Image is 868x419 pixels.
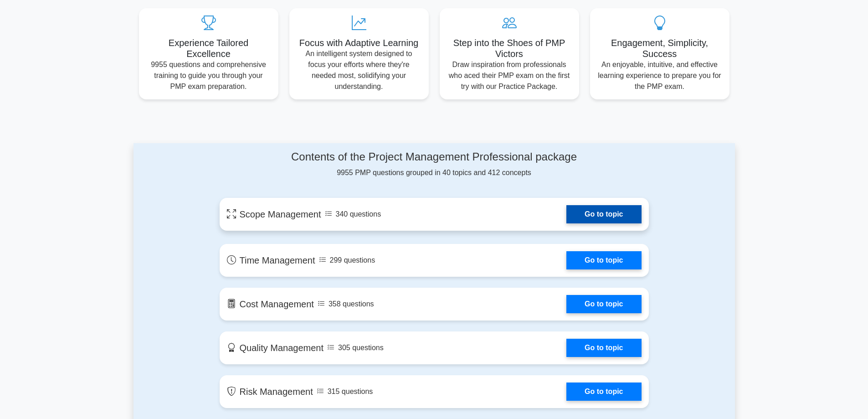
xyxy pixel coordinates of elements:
p: An intelligent system designed to focus your efforts where they're needed most, solidifying your ... [297,48,421,92]
a: Go to topic [566,251,641,269]
div: 9955 PMP questions grouped in 40 topics and 412 concepts [220,150,649,178]
h4: Contents of the Project Management Professional package [220,150,649,164]
a: Go to topic [566,383,641,401]
a: Go to topic [566,295,641,313]
h5: Experience Tailored Excellence [146,37,271,59]
a: Go to topic [566,205,641,223]
h5: Step into the Shoes of PMP Victors [447,37,572,59]
p: 9955 questions and comprehensive training to guide you through your PMP exam preparation. [146,59,271,92]
a: Go to topic [566,339,641,357]
h5: Engagement, Simplicity, Success [597,37,722,59]
h5: Focus with Adaptive Learning [297,37,421,48]
p: An enjoyable, intuitive, and effective learning experience to prepare you for the PMP exam. [597,59,722,92]
p: Draw inspiration from professionals who aced their PMP exam on the first try with our Practice Pa... [447,59,572,92]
